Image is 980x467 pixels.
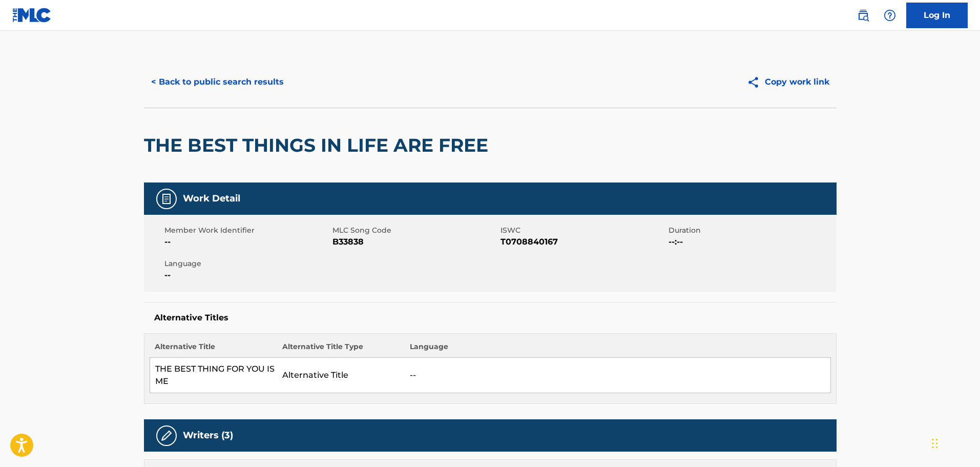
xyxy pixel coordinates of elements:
[160,430,173,442] img: Writers
[12,8,52,23] img: MLC Logo
[669,236,834,248] span: --:--
[164,225,330,236] span: Member Work Identifier
[183,193,240,205] h5: Work Detail
[144,69,291,95] button: < Back to public search results
[740,69,837,95] button: Copy work link
[154,313,826,323] h5: Alternative Titles
[277,358,405,393] td: Alternative Title
[853,5,873,26] a: Public Search
[405,358,830,393] td: --
[160,193,173,205] img: Work Detail
[747,76,765,89] img: Copy work link
[183,430,233,441] h5: Writers (3)
[332,236,498,248] span: B33838
[277,341,405,358] th: Alternative Title Type
[932,428,938,459] div: Drag
[164,258,330,269] span: Language
[501,236,666,248] span: T0708840167
[884,9,896,22] img: help
[857,9,869,22] img: search
[150,341,277,358] th: Alternative Title
[880,5,900,26] div: Help
[164,269,330,281] span: --
[150,358,277,393] td: THE BEST THING FOR YOU IS ME
[164,236,330,248] span: --
[929,418,980,467] iframe: Chat Widget
[501,225,666,236] span: ISWC
[332,225,498,236] span: MLC Song Code
[405,341,830,358] th: Language
[669,225,834,236] span: Duration
[906,3,968,28] a: Log In
[144,134,493,157] h2: THE BEST THINGS IN LIFE ARE FREE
